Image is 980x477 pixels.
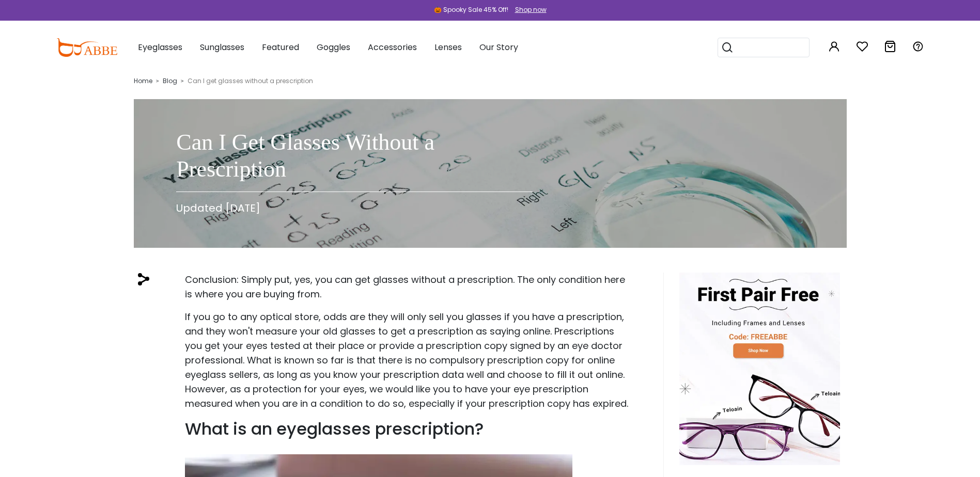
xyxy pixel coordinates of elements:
[515,5,547,14] div: Shop now
[434,5,508,14] div: 🎃 Spooky Sale 45% Off!
[479,41,518,53] span: Our Story
[134,76,152,85] a: Home
[176,129,533,184] h1: Can I Get Glasses Without a Prescription
[434,41,462,53] span: Lenses
[56,38,117,57] img: abbeglasses.com
[185,310,628,411] p: If you go to any optical store, odds are they will only sell you glasses if you have a prescripti...
[163,76,177,85] a: Blog
[155,77,159,85] i: >
[200,41,244,53] span: Sunglasses
[188,76,313,85] span: Can I get glasses without a prescription
[317,41,350,53] span: Goggles
[368,41,417,53] span: Accessories
[138,41,182,53] span: Eyeglasses
[510,5,547,14] a: Shop now
[185,419,628,439] h2: What is an eyeglasses prescription?
[176,200,533,216] p: Updated [DATE]
[679,273,840,465] img: free eyeglasses
[679,362,840,374] a: free eyeglasses
[180,77,183,85] i: >
[185,273,628,301] p: Conclusion: Simply put, yes, you can get glasses without a prescription. The only condition here ...
[262,41,299,53] span: Featured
